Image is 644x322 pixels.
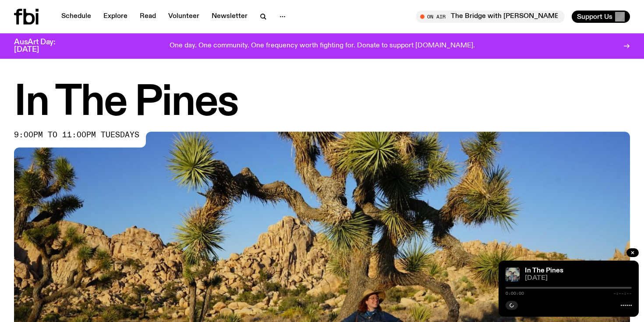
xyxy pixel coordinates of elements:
a: Newsletter [206,11,253,23]
p: One day. One community. One frequency worth fighting for. Donate to support [DOMAIN_NAME]. [170,42,475,50]
span: [DATE] [525,275,632,282]
a: Volunteer [163,11,205,23]
span: 9:00pm to 11:00pm tuesdays [14,132,139,139]
a: Schedule [56,11,96,23]
button: Support Us [572,11,630,23]
a: Explore [98,11,133,23]
button: On AirThe Bridge with [PERSON_NAME] [416,11,565,23]
span: 0:00:00 [506,291,524,296]
span: -:--:-- [613,291,632,296]
h1: In The Pines [14,83,630,123]
a: In The Pines [525,267,563,274]
h3: AusArt Day: [DATE] [14,39,70,54]
span: Support Us [577,13,612,21]
a: Read [134,11,161,23]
